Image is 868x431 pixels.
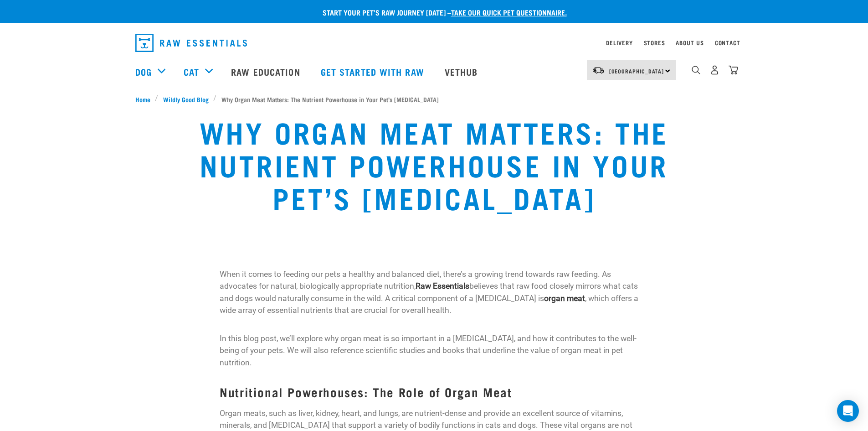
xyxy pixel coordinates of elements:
span: Wildly Good Blog [163,94,209,104]
img: home-icon-1@2x.png [692,66,700,74]
a: Home [135,94,155,104]
h3: Nutritional Powerhouses: The Role of Organ Meat [220,385,648,399]
img: Raw Essentials Logo [135,34,247,52]
nav: dropdown navigation [128,30,740,56]
a: take our quick pet questionnaire. [451,10,567,14]
a: Raw Education [222,53,311,90]
a: Vethub [436,53,489,90]
img: van-moving.png [592,66,605,74]
a: Stores [644,41,665,44]
a: Delivery [606,41,632,44]
a: Cat [184,65,199,78]
span: [GEOGRAPHIC_DATA] [609,69,664,73]
a: About Us [676,41,704,44]
strong: organ meat [544,294,585,303]
a: Contact [715,41,740,44]
nav: breadcrumbs [135,94,733,104]
a: Get started with Raw [312,53,436,90]
a: Wildly Good Blog [158,94,213,104]
div: Open Intercom Messenger [837,400,859,422]
strong: Raw Essentials [416,281,469,291]
p: In this blog post, we’ll explore why organ meat is so important in a [MEDICAL_DATA], and how it c... [220,332,648,369]
p: When it comes to feeding our pets a healthy and balanced diet, there’s a growing trend towards ra... [220,268,648,317]
a: Dog [135,65,152,78]
h1: Why Organ Meat Matters: The Nutrient Powerhouse in Your Pet’s [MEDICAL_DATA] [161,115,707,213]
span: Home [135,94,150,104]
img: home-icon@2x.png [729,65,738,75]
img: user.png [710,65,719,75]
